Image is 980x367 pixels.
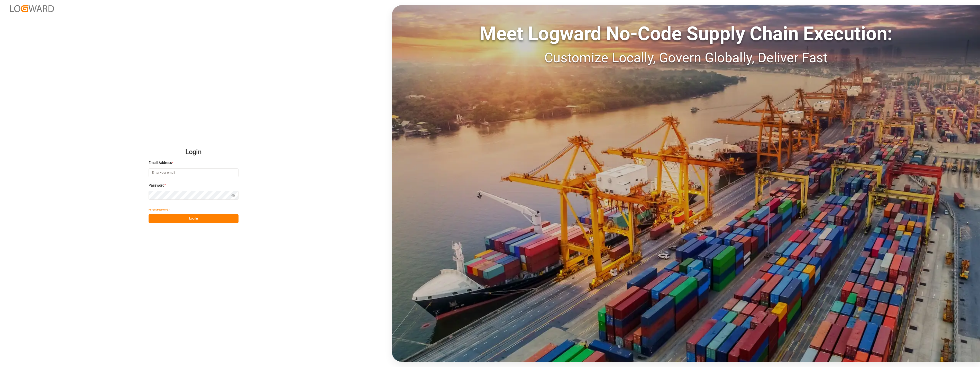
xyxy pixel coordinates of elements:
button: Log In [149,214,239,223]
h2: Login [149,144,239,160]
input: Enter your email [149,168,239,177]
button: Forgot Password? [149,205,170,214]
div: Customize Locally, Govern Globally, Deliver Fast [392,48,980,68]
span: Password [149,183,164,188]
div: Meet Logward No-Code Supply Chain Execution: [392,19,980,48]
img: Logward_new_orange.png [10,5,54,12]
span: Email Address [149,160,172,165]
